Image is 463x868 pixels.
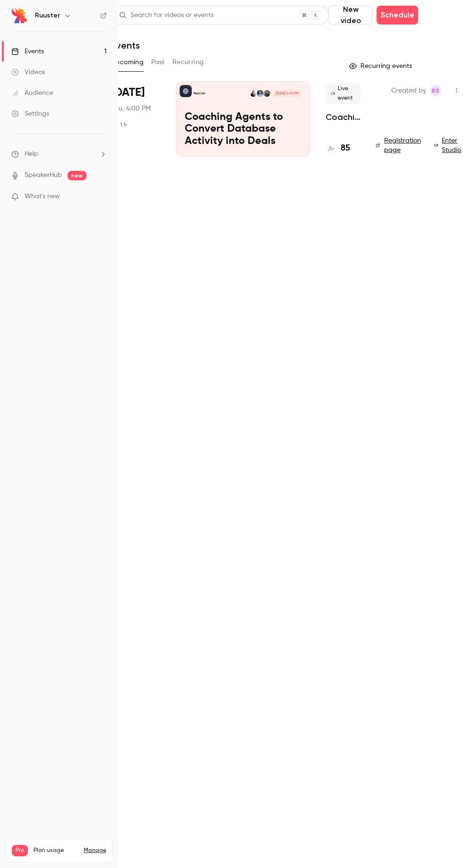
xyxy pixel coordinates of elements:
iframe: Noticeable Trigger [95,193,107,201]
button: Upcoming [111,55,144,70]
span: Thu, 4:00 PM [111,104,151,113]
div: 1 h [111,121,127,128]
div: Search for videos or events [119,10,214,20]
span: BS [432,85,439,96]
button: New video [328,6,373,25]
h4: 85 [341,142,350,155]
h1: Events [111,40,140,51]
img: Justin Havre [250,90,257,97]
img: Brett Siegal [264,90,270,97]
span: [DATE] 4:00 PM [273,90,301,97]
span: new [68,171,86,180]
button: Recurring [172,55,204,70]
button: Schedule [377,6,418,25]
a: SpeakerHub [25,170,62,180]
a: Manage [84,847,106,854]
a: 85 [326,142,350,155]
div: Audience [11,88,53,98]
div: Aug 14 Thu, 4:00 PM (America/Chicago) [111,81,161,157]
span: What's new [25,192,60,202]
button: Recurring events [345,59,418,74]
li: help-dropdown-opener [11,149,107,159]
button: Past [151,55,165,70]
span: [DATE] [111,85,145,100]
span: Created by [391,85,426,96]
div: Settings [11,109,49,118]
img: Ruuster [12,8,27,23]
a: Coaching Agents to Convert Database Activity into Deals [326,111,360,123]
span: Brett Siegal [430,85,441,96]
span: Help [25,149,38,159]
span: Live event [326,83,360,104]
p: Ruuster [194,91,206,96]
span: Plan usage [34,847,78,854]
a: Coaching Agents to Convert Database Activity into DealsRuusterBrett SiegalJustin BensonJustin Hav... [176,81,310,157]
div: Events [11,47,44,56]
img: Justin Benson [257,90,263,97]
p: Coaching Agents to Convert Database Activity into Deals [185,111,301,148]
h6: Ruuster [35,11,60,20]
span: Pro [12,845,28,856]
a: Registration page [376,136,423,155]
div: Videos [11,67,45,77]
